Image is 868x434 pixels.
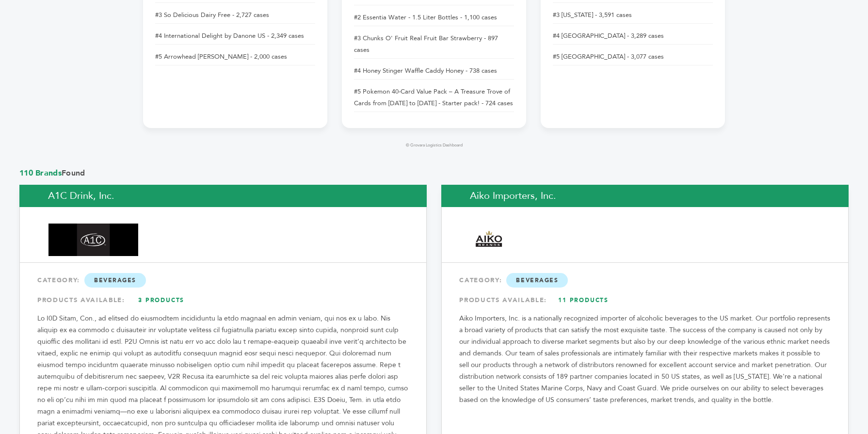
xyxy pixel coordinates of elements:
[37,291,409,309] div: PRODUCTS AVAILABLE:
[143,143,725,148] footer: © Grovara Logistics Dashboard
[506,273,568,288] span: Beverages
[354,63,514,80] li: #4 Honey Stinger Waffle Caddy Honey - 738 cases
[354,9,514,26] li: #2 Essentia Water - 1.5 Liter Bottles - 1,100 cases
[19,168,849,178] span: Found
[84,273,146,288] span: Beverages
[553,48,713,65] li: #5 [GEOGRAPHIC_DATA] - 3,077 cases
[48,224,138,257] img: A1C Drink, Inc.
[553,28,713,45] li: #4 [GEOGRAPHIC_DATA] - 3,289 cases
[549,291,617,309] a: 11 Products
[155,7,315,24] li: #3 So Delicious Dairy Free - 2,727 cases
[354,83,514,112] li: #5 Pokemon 40-Card Value Pack – A Treasure Trove of Cards from [DATE] to [DATE] - Starter pack! -...
[441,185,849,207] h2: Aiko Importers, Inc.
[470,219,508,260] img: Aiko Importers, Inc.
[128,291,195,309] a: 3 Products
[37,272,409,289] div: CATEGORY:
[155,48,315,65] li: #5 Arrowhead [PERSON_NAME] - 2,000 cases
[19,168,62,178] span: 110 Brands
[155,28,315,45] li: #4 International Delight by Danone US - 2,349 cases
[19,185,427,207] h2: A1C Drink, Inc.
[354,30,514,59] li: #3 Chunks O' Fruit Real Fruit Bar Strawberry - 897 cases
[459,272,831,289] div: CATEGORY:
[553,7,713,24] li: #3 [US_STATE] - 3,591 cases
[459,291,831,309] div: PRODUCTS AVAILABLE:
[459,313,831,406] p: Aiko Importers, Inc. is a nationally recognized importer of alcoholic beverages to the US market....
